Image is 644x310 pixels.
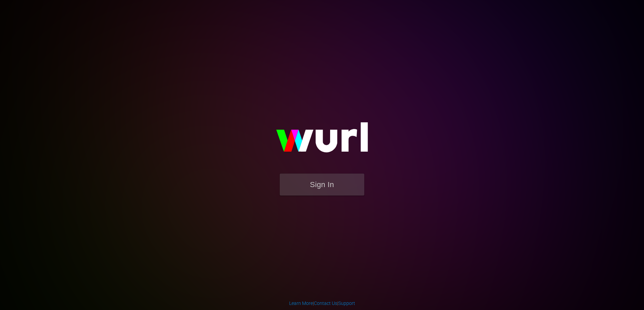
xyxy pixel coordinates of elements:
a: Support [338,301,355,306]
a: Learn More [289,301,313,306]
div: | | [289,300,355,307]
button: Sign In [280,174,364,196]
a: Contact Us [314,301,337,306]
img: wurl-logo-on-black-223613ac3d8ba8fe6dc639794a292ebdb59501304c7dfd60c99c58986ef67473.svg [254,108,390,173]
